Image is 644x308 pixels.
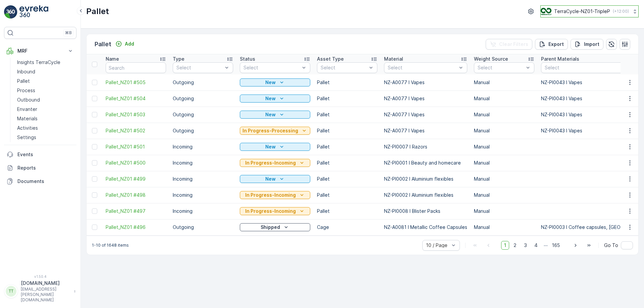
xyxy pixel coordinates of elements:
p: Manual [474,143,534,150]
div: Toggle Row Selected [92,128,97,133]
p: Manual [474,208,534,214]
p: Pallet [95,40,111,49]
img: logo_light-DOdMpM7g.png [19,5,48,19]
div: TT [6,286,16,297]
p: Import [584,41,599,48]
button: Export [535,39,568,50]
p: Asset Type [317,56,344,62]
p: NZ-A0077 I Vapes [384,95,467,102]
p: Select [321,64,367,71]
a: Pallet_NZ01 #496 [106,224,166,231]
a: Documents [4,175,76,188]
p: Select [176,64,223,71]
a: Activities [14,123,76,133]
p: NZ-A0077 I Vapes [384,127,467,134]
p: ... [544,241,548,250]
a: Settings [14,133,76,142]
p: [DOMAIN_NAME] [21,280,70,287]
a: Pallet_NZ01 #501 [106,143,166,150]
button: In Progress-Incoming [240,159,310,167]
p: Documents [17,178,74,185]
p: Pallet [317,160,377,166]
p: Incoming [173,192,233,198]
p: In Progress-Incoming [245,208,296,214]
span: 2 [511,241,520,250]
button: In Progress-Processing [240,127,310,135]
p: NZ-PI0001 I Beauty and homecare [384,160,467,166]
p: ⌘B [65,30,72,36]
p: Pallet [317,208,377,214]
a: Insights TerraCycle [14,58,76,67]
div: Toggle Row Selected [92,160,97,166]
p: Incoming [173,143,233,150]
p: Manual [474,224,534,231]
a: Pallet_NZ01 #504 [106,95,166,102]
p: NZ-A0081 I Metallic Coffee Capsules [384,224,467,231]
p: Cage [317,224,377,231]
p: Envanter [17,106,37,113]
p: Add [125,41,134,47]
span: Pallet_NZ01 #498 [106,192,166,198]
p: New [265,111,276,118]
p: Select [388,64,457,71]
div: Toggle Row Selected [92,208,97,214]
p: New [265,143,276,150]
p: NZ-PI0002 I Aluminium flexibles [384,192,467,198]
button: New [240,78,310,86]
p: Export [548,41,564,48]
a: Events [4,148,76,161]
div: Toggle Row Selected [92,225,97,230]
p: NZ-PI0002 I Aluminium flexibles [384,176,467,182]
button: MRF [4,44,76,58]
a: Pallet_NZ01 #503 [106,111,166,118]
p: NZ-PI0008 I Blister Packs [384,208,467,214]
p: Pallet [86,6,109,17]
button: New [240,143,310,151]
div: Toggle Row Selected [92,96,97,101]
span: Pallet_NZ01 #505 [106,79,166,86]
p: [EMAIL_ADDRESS][PERSON_NAME][DOMAIN_NAME] [21,287,70,303]
p: Incoming [173,160,233,166]
div: Toggle Row Selected [92,144,97,149]
p: Outgoing [173,127,233,134]
a: Pallet_NZ01 #500 [106,160,166,166]
p: In Progress-Processing [243,127,298,134]
a: Envanter [14,105,76,114]
p: Pallet [317,111,377,118]
a: Materials [14,114,76,123]
p: Type [173,56,184,62]
p: Clear Filters [499,41,528,48]
p: Shipped [261,224,280,231]
p: Process [17,87,35,94]
p: Insights TerraCycle [17,59,60,66]
p: Pallet [17,78,30,84]
div: Toggle Row Selected [92,112,97,117]
button: Shipped [240,223,310,231]
p: NZ-A0077 I Vapes [384,111,467,118]
button: TT[DOMAIN_NAME][EMAIL_ADDRESS][PERSON_NAME][DOMAIN_NAME] [4,280,76,303]
span: 165 [549,241,563,250]
a: Pallet_NZ01 #499 [106,176,166,182]
span: Pallet_NZ01 #497 [106,208,166,214]
a: Outbound [14,95,76,105]
p: In Progress-Incoming [245,160,296,166]
p: Inbound [17,68,35,75]
p: Parent Materials [541,56,579,62]
a: Pallet [14,76,76,86]
p: Outbound [17,97,40,103]
p: Outgoing [173,79,233,86]
span: 3 [521,241,530,250]
p: New [265,95,276,102]
p: Manual [474,127,534,134]
p: Select [478,64,524,71]
p: Manual [474,176,534,182]
p: NZ-PI0007 I Razors [384,143,467,150]
p: Outgoing [173,224,233,231]
span: 1 [501,241,509,250]
button: Import [571,39,603,50]
p: Weight Source [474,56,508,62]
